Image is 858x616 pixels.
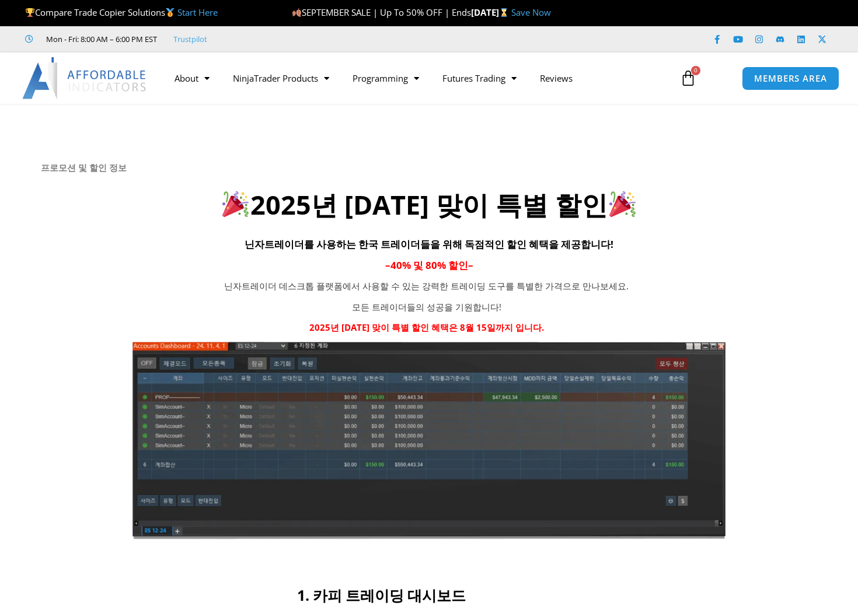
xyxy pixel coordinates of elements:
[245,237,613,251] span: 닌자트레이더를 사용하는 한국 트레이더들을 위해 독점적인 할인 혜택을 제공합니다!
[166,8,175,17] img: 🥇
[26,8,34,17] img: 🏆
[43,32,157,46] span: Mon - Fri: 8:00 AM – 6:00 PM EST
[221,65,341,92] a: NinjaTrader Products
[297,585,466,605] strong: 1. 카피 트레이딩 대시보드
[173,32,207,46] a: Trustpilot
[130,340,728,540] img: KoreanTranslation | Affordable Indicators – NinjaTrader
[292,6,471,18] span: SEPTEMBER SALE | Up To 50% OFF | Ends
[187,299,667,316] p: 모든 트레이더들의 성공을 기원합니다!
[41,188,817,222] h2: 2025년 [DATE] 맞이 특별 할인
[341,65,431,92] a: Programming
[25,6,218,18] span: Compare Trade Copier Solutions
[691,66,700,75] span: 0
[22,57,148,99] img: LogoAI | Affordable Indicators – NinjaTrader
[609,191,636,217] img: 🎉
[177,6,218,18] a: Start Here
[292,8,301,17] img: 🍂
[511,6,551,18] a: Save Now
[385,258,390,272] span: –
[528,65,584,92] a: Reviews
[163,65,669,92] nav: Menu
[163,65,221,92] a: About
[390,258,468,272] span: 40% 및 80% 할인
[754,74,827,83] span: MEMBERS AREA
[309,321,544,333] strong: 2025년 [DATE] 맞이 특별 할인 혜택은 8월 15일까지 입니다.
[222,191,249,217] img: 🎉
[41,162,817,173] h6: 프로모션 및 할인 정보
[500,8,508,17] img: ⌛
[471,6,511,18] strong: [DATE]
[431,65,528,92] a: Futures Trading
[742,66,839,90] a: MEMBERS AREA
[662,61,714,95] a: 0
[187,278,667,295] p: 닌자트레이더 데스크톱 플랫폼에서 사용할 수 있는 강력한 트레이딩 도구를 특별한 가격으로 만나보세요.
[468,258,473,272] span: –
